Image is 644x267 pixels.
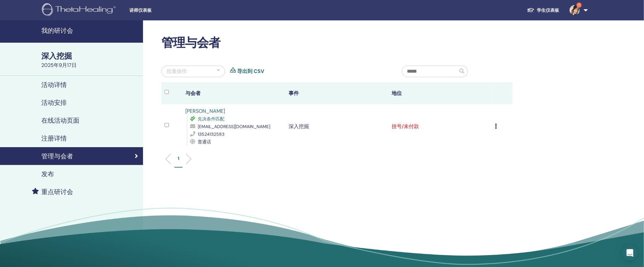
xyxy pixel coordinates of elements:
[185,90,201,97] font: 与会者
[237,68,264,75] font: 导出到 CSV
[198,124,270,129] font: [EMAIL_ADDRESS][DOMAIN_NAME]
[537,7,559,13] font: 学生仪表板
[41,51,72,61] font: 深入挖掘
[392,90,402,97] font: 地位
[198,139,211,145] font: 普通话
[41,98,67,107] font: 活动安排
[41,81,67,89] font: 活动详情
[161,35,220,51] font: 管理与会者
[198,131,224,137] font: 13524132583
[41,134,67,142] font: 注册详情
[522,4,565,16] a: 学生仪表板
[38,51,143,69] a: 深入挖掘2025年9月17日
[289,123,309,130] font: 深入挖掘
[527,7,535,13] img: graduation-cap-white.svg
[41,116,79,125] font: 在线活动页面
[42,3,118,18] img: logo.png
[41,170,54,178] font: 发布
[178,155,179,161] font: 1
[41,62,77,69] font: 2025年9月17日
[185,108,225,114] a: [PERSON_NAME]
[167,68,187,75] font: 批量操作
[41,152,73,160] font: 管理与会者
[41,188,73,196] font: 重点研讨会
[579,3,579,7] font: 1
[129,8,152,13] font: 讲师仪表板
[41,26,73,35] font: 我的研讨会
[289,90,299,97] font: 事件
[622,245,638,261] div: 打开 Intercom Messenger
[198,116,224,122] font: 先决条件匹配
[570,5,580,15] img: default.jpg
[237,68,264,75] a: 导出到 CSV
